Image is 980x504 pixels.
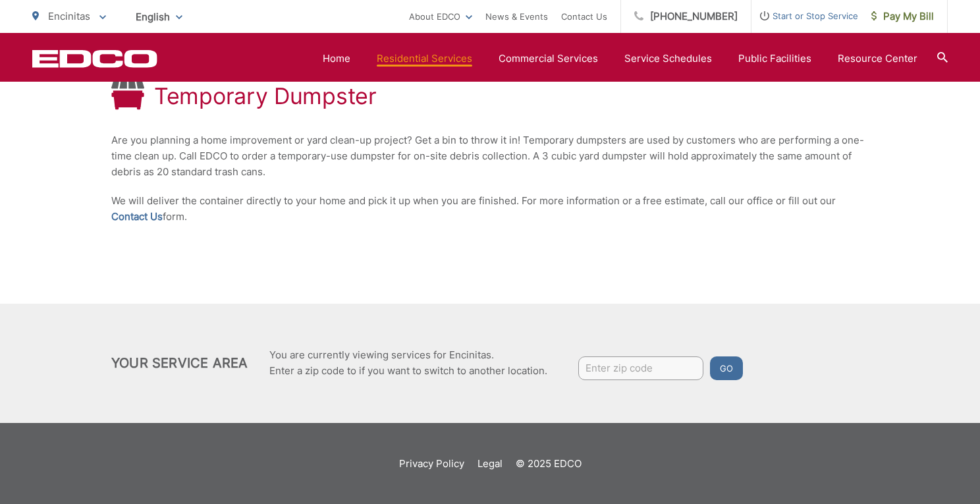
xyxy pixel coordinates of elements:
[111,193,869,225] p: We will deliver the container directly to your home and pick it up when you are finished. For mor...
[111,355,248,371] h2: Your Service Area
[499,51,598,67] a: Commercial Services
[485,9,548,24] a: News & Events
[624,51,712,67] a: Service Schedules
[126,5,192,28] span: English
[111,209,163,225] a: Contact Us
[154,83,377,109] h1: Temporary Dumpster
[399,456,464,472] a: Privacy Policy
[48,10,90,22] span: Encinitas
[578,356,703,380] input: Enter zip code
[871,9,934,24] span: Pay My Bill
[516,456,582,472] p: © 2025 EDCO
[32,49,157,68] a: EDCD logo. Return to the homepage.
[477,456,503,472] a: Legal
[323,51,350,67] a: Home
[111,132,869,180] p: Are you planning a home improvement or yard clean-up project? Get a bin to throw it in! Temporary...
[838,51,917,67] a: Resource Center
[710,356,743,380] button: Go
[738,51,811,67] a: Public Facilities
[409,9,472,24] a: About EDCO
[561,9,607,24] a: Contact Us
[377,51,472,67] a: Residential Services
[269,347,547,379] p: You are currently viewing services for Encinitas. Enter a zip code to if you want to switch to an...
